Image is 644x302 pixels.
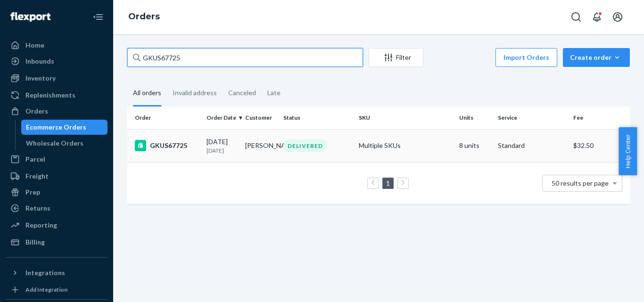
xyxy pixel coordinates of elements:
a: Ecommerce Orders [21,120,108,135]
th: Fee [570,106,630,129]
div: Returns [25,204,50,213]
th: Status [280,106,355,129]
button: Import Orders [495,48,557,67]
div: Prep [25,188,40,197]
a: Parcel [6,152,107,167]
a: Replenishments [6,88,107,103]
div: Invalid address [173,81,217,105]
div: Inventory [25,73,56,83]
button: Create order [563,48,630,67]
button: Integrations [6,265,107,280]
td: $32.50 [570,129,630,162]
button: Filter [369,48,423,67]
div: Billing [25,237,45,247]
a: Inbounds [6,54,107,69]
button: Open notifications [587,8,606,26]
div: Wholesale Orders [26,139,83,148]
button: Help Center [619,127,637,175]
td: [PERSON_NAME] [241,129,280,162]
a: Returns [6,201,107,216]
a: Page 1 is your current page [384,179,392,187]
div: Filter [369,53,423,62]
div: Freight [25,171,49,181]
th: SKU [355,106,455,129]
div: Ecommerce Orders [26,122,86,132]
a: Prep [6,185,107,200]
th: Order [127,106,203,129]
div: Integrations [25,268,65,278]
a: Home [6,38,107,53]
div: Create order [570,53,623,62]
div: Canceled [228,81,256,105]
td: Multiple SKUs [355,129,455,162]
div: DELIVERED [283,139,327,152]
button: Open account menu [608,8,627,26]
th: Units [455,106,494,129]
div: Late [267,81,281,105]
div: [DATE] [206,137,238,155]
div: Parcel [25,155,45,164]
div: Orders [25,106,48,116]
div: Add Integration [25,286,67,294]
a: Wholesale Orders [21,136,108,151]
p: [DATE] [206,147,238,155]
th: Order Date [203,106,241,129]
div: GKUS67725 [135,140,199,151]
a: Reporting [6,218,107,233]
div: Inbounds [25,57,54,66]
td: 8 units [455,129,494,162]
span: 50 results per page [552,179,609,187]
img: Flexport logo [10,12,50,22]
input: Search orders [127,48,363,67]
a: Inventory [6,71,107,86]
div: Home [25,41,44,50]
div: Replenishments [25,90,75,100]
a: Orders [6,104,107,119]
a: Billing [6,235,107,250]
div: All orders [133,81,161,106]
button: Close Navigation [89,8,107,26]
button: Open Search Box [567,8,586,26]
a: Add Integration [6,284,107,295]
div: Customer [245,114,276,122]
a: Freight [6,169,107,184]
a: Orders [128,11,160,22]
p: Standard [498,141,566,150]
ol: breadcrumbs [121,3,167,31]
th: Service [494,106,570,129]
div: Reporting [25,220,57,230]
